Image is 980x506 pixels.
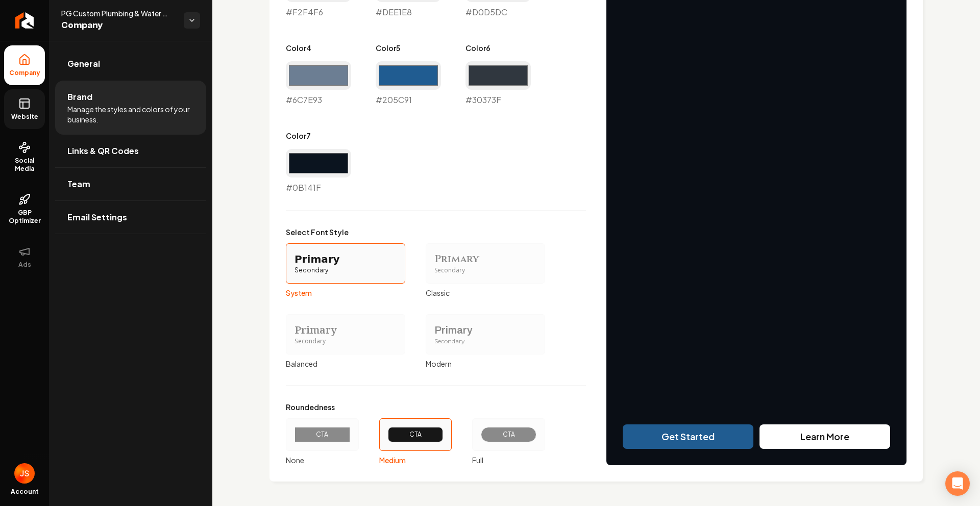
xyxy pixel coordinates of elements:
[55,135,206,167] a: Links & QR Codes
[7,113,42,121] span: Website
[55,47,206,80] a: General
[286,359,405,369] div: Balanced
[465,43,531,53] label: Color 6
[376,43,441,53] label: Color 5
[67,178,90,190] span: Team
[55,201,206,234] a: Email Settings
[286,402,545,412] label: Roundedness
[286,131,351,141] label: Color 7
[397,431,435,439] div: CTA
[465,61,531,106] div: #30373F
[4,157,45,173] span: Social Media
[14,463,35,484] button: Open user button
[945,471,970,496] div: Open Intercom Messenger
[4,133,45,181] a: Social Media
[5,69,44,77] span: Company
[379,455,452,465] div: Medium
[67,104,194,124] span: Manage the styles and colors of your business.
[295,323,397,337] div: Primary
[15,12,34,29] img: Rebolt Logo
[4,209,45,225] span: GBP Optimizer
[14,463,35,484] img: James Shamoun
[11,488,39,496] span: Account
[286,43,351,53] label: Color 4
[61,8,176,18] span: PG Custom Plumbing & Water Filtration
[67,58,100,70] span: General
[61,18,176,33] span: Company
[286,455,359,465] div: None
[286,61,351,106] div: #6C7E93
[67,91,92,103] span: Brand
[303,431,341,439] div: CTA
[4,237,45,277] button: Ads
[434,266,536,275] div: Secondary
[67,145,139,157] span: Links & QR Codes
[286,149,351,194] div: #0B141F
[434,337,536,346] div: Secondary
[55,168,206,200] a: Team
[489,431,528,439] div: CTA
[426,359,545,369] div: Modern
[434,252,536,266] div: Primary
[67,211,127,223] span: Email Settings
[472,455,545,465] div: Full
[14,261,35,269] span: Ads
[295,266,397,275] div: Secondary
[286,227,545,237] label: Select Font Style
[286,288,405,298] div: System
[376,61,441,106] div: #205C91
[295,252,397,266] div: Primary
[434,323,536,337] div: Primary
[4,185,45,233] a: GBP Optimizer
[426,288,545,298] div: Classic
[4,89,45,129] a: Website
[295,337,397,346] div: Secondary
